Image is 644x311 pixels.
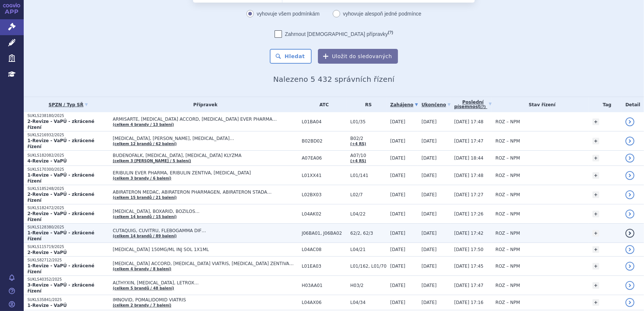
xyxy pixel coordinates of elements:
span: L01/162, L01/70 [350,264,386,269]
a: (celkem 14 brandů / 89 balení) [113,234,177,238]
p: SUKLS170300/2025 [27,167,109,172]
span: [DATE] [390,300,405,305]
label: vyhovuje všem podmínkám [246,8,320,19]
a: + [592,211,599,217]
span: [DATE] [390,119,405,124]
span: [DATE] 17:45 [454,264,484,269]
a: (celkem 5 brandů / 48 balení) [113,286,174,290]
span: [DATE] [390,192,405,197]
a: detail [625,262,634,271]
a: detail [625,190,634,199]
button: Uložit do sledovaných [318,49,398,64]
span: A07EA06 [302,155,346,161]
a: detail [625,117,634,126]
th: RS [346,97,386,112]
a: (celkem 15 brandů / 21 balení) [113,195,177,200]
a: + [592,282,599,289]
th: Přípravek [109,97,298,112]
abbr: (?) [388,30,393,35]
span: [MEDICAL_DATA], [PERSON_NAME], [MEDICAL_DATA]… [113,136,298,141]
p: SUKLS238180/2025 [27,113,109,118]
span: [DATE] [422,264,437,269]
span: ROZ – NPM [495,283,520,288]
a: + [592,246,599,253]
label: Zahrnout [DEMOGRAPHIC_DATA] přípravky [275,30,393,38]
a: + [592,191,599,198]
span: [DATE] 17:16 [454,300,484,305]
span: ROZ – NPM [495,231,520,236]
span: L01/141 [350,173,386,178]
span: [DATE] 17:27 [454,192,484,197]
span: [MEDICAL_DATA] ACCORD, [MEDICAL_DATA] VIATRIS, [MEDICAL_DATA] ZENTIVA… [113,261,298,266]
span: L04/21 [350,247,386,252]
span: BUDENOFALK, [MEDICAL_DATA], [MEDICAL_DATA] KLYZMA [113,153,298,158]
a: (celkem 3 brandy / 6 balení) [113,176,171,180]
span: L01/35 [350,119,386,124]
a: detail [625,171,634,180]
th: Detail [622,97,644,112]
a: (celkem 4 brandy / 8 balení) [113,267,171,271]
p: SUKLS182472/2025 [27,205,109,211]
strong: 3-Revize - VaPÚ - zkrácené řízení [27,282,94,294]
span: [DATE] 18:44 [454,155,484,161]
a: (+4 RS) [350,142,366,146]
span: L01XX41 [302,173,346,178]
a: + [592,155,599,161]
strong: 2-Revize - VaPÚ - zkrácené řízení [27,192,94,203]
button: Hledat [270,49,312,64]
a: detail [625,298,634,307]
span: L04/34 [350,300,386,305]
span: [DATE] [390,283,405,288]
p: SUKLS216932/2025 [27,133,109,138]
span: ALTHYXIN, [MEDICAL_DATA], LETROX… [113,280,298,285]
span: [DATE] [390,231,405,236]
span: [DATE] [390,264,405,269]
a: + [592,263,599,270]
p: SUKLS82712/2025 [27,258,109,263]
strong: 1-Revize - VaPÚ - zkrácené řízení [27,263,94,274]
strong: 1-Revize - VaPÚ [27,303,67,308]
span: ROZ – NPM [495,119,520,124]
th: Tag [589,97,622,112]
span: H03AA01 [302,283,346,288]
span: [DATE] [422,247,437,252]
span: [DATE] [390,173,405,178]
a: detail [625,154,634,163]
span: L04AK02 [302,211,346,217]
a: + [592,172,599,179]
th: Stav řízení [492,97,589,112]
p: SUKLS115719/2025 [27,244,109,250]
span: CUTAQUIG, CUVITRU, FLEBOGAMMA DIF… [113,228,298,233]
strong: 4-Revize - VaPÚ [27,158,67,164]
span: ROZ – NPM [495,192,520,197]
span: [DATE] [390,138,405,144]
span: L01EA03 [302,264,346,269]
a: Poslednípísemnost(?) [454,97,492,112]
a: + [592,138,599,144]
span: ARMISARTE, [MEDICAL_DATA] ACCORD, [MEDICAL_DATA] EVER PHARMA… [113,117,298,122]
span: [DATE] 17:50 [454,247,484,252]
strong: 2-Revize - VaPÚ - zkrácené řízení [27,211,94,222]
abbr: (?) [480,105,486,109]
a: (celkem 12 brandů / 62 balení) [113,142,177,146]
span: A07/10 [350,153,386,158]
a: (celkem 2 brandy / 7 balení) [113,303,171,307]
span: L04AC08 [302,247,346,252]
span: [DATE] [390,247,405,252]
span: [DATE] 17:47 [454,283,484,288]
a: detail [625,229,634,238]
span: [MEDICAL_DATA] 150MG/ML INJ SOL 1X1ML [113,247,298,252]
a: (+4 RS) [350,159,366,163]
a: (celkem 3 [PERSON_NAME] / 5 balení) [113,159,191,163]
span: [DATE] 17:48 [454,119,484,124]
span: [DATE] 17:42 [454,231,484,236]
span: H03/2 [350,283,386,288]
a: detail [625,245,634,254]
span: L01BA04 [302,119,346,124]
p: SUKLS128380/2025 [27,225,109,230]
span: ROZ – NPM [495,264,520,269]
span: ERIBULIN EVER PHARMA, ERIBULIN ZENTIVA, [MEDICAL_DATA] [113,170,298,175]
span: [DATE] [422,138,437,144]
p: SUKLS40352/2025 [27,277,109,282]
span: [DATE] [422,283,437,288]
